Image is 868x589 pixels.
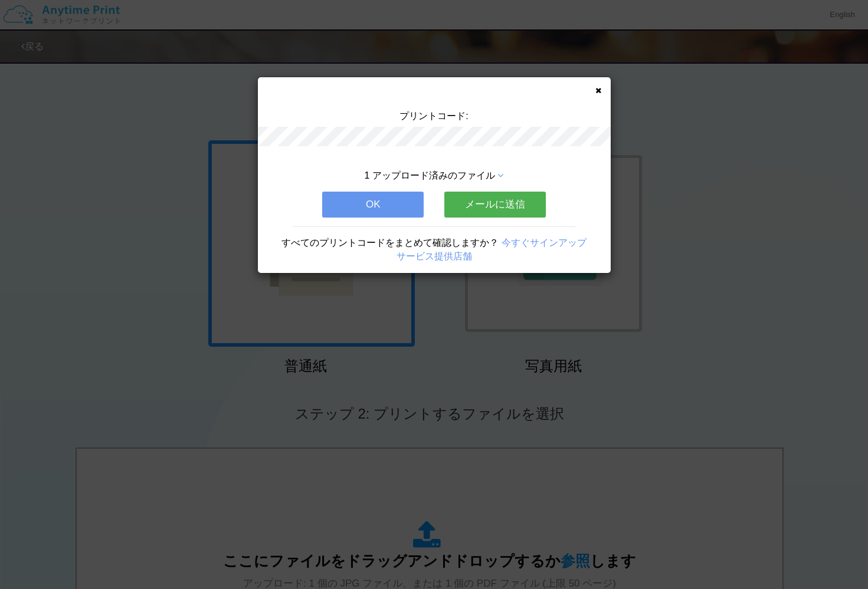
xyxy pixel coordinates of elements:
[444,192,546,218] button: メールに送信
[502,238,587,248] a: 今すぐサインアップ
[397,251,472,261] a: サービス提供店舗
[281,238,499,248] span: すべてのプリントコードをまとめて確認しますか？
[322,192,424,218] button: OK
[365,170,495,180] span: 1 アップロード済みのファイル
[399,111,468,121] span: プリントコード:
